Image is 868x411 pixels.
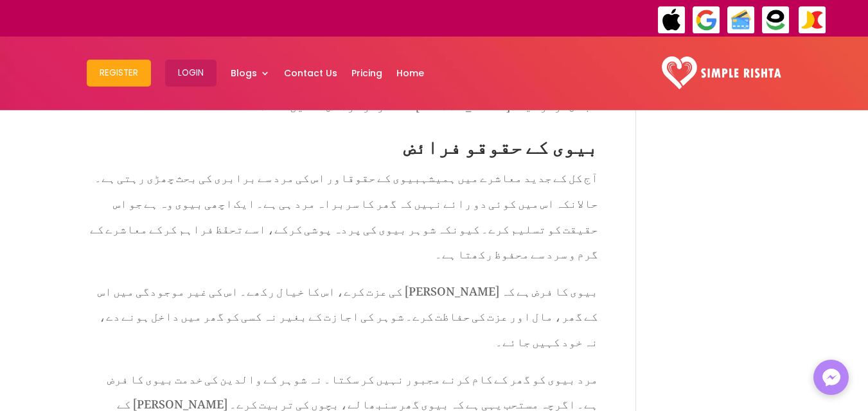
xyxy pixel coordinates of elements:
[476,117,598,165] span: بیوی کے حقوق
[657,6,686,35] img: ApplePay-icon
[165,60,217,87] button: Login
[87,60,151,87] button: Register
[421,160,598,189] span: آج کل کے جدید معاشرے میں ہمیشہ
[231,40,270,106] a: Blogs
[284,40,337,106] a: Contact Us
[87,40,151,106] a: Register
[819,365,844,390] img: Messenger
[98,274,598,353] span: بیوی کا فرض ہے کہ [PERSON_NAME] کی عزت کرے، اس کا خیال رکھے۔ اس کی غیر موجودگی میں اس کے گھر، مال...
[396,40,424,106] a: Home
[351,40,382,106] a: Pricing
[798,6,827,35] img: JazzCash-icon
[727,6,756,35] img: Credit Cards
[761,6,790,35] img: EasyPaisa-icon
[90,160,598,265] span: اور اس کی مرد سے برابری کی بحث چھڑی رہتی ہے۔ حالانکہ اس میں کوئی دو رائے نہیں کہ گھر کا سربراہ مر...
[403,117,476,165] span: و فرائض
[692,6,721,35] img: GooglePay-icon
[348,160,421,189] span: بیوی کے حقوق
[165,40,217,106] a: Login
